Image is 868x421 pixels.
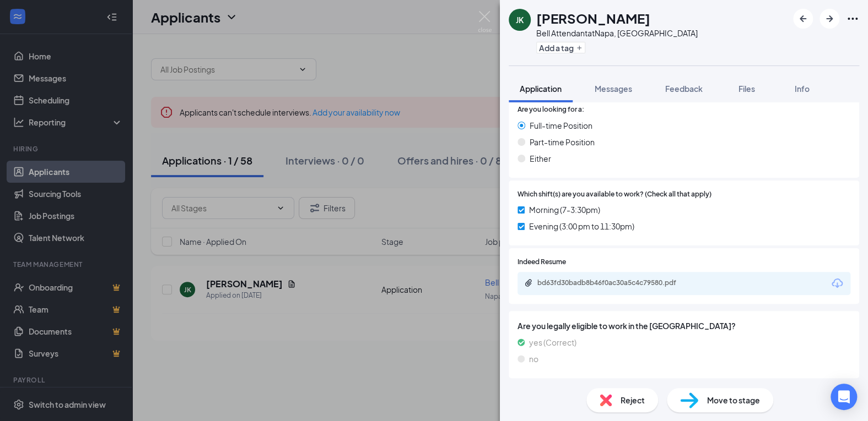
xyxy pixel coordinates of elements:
[520,84,562,94] span: Application
[796,12,810,25] svg: ArrowLeftNew
[529,336,576,348] span: yes (Correct)
[536,42,585,53] button: PlusAdd a tag
[823,12,836,25] svg: ArrowRight
[524,278,703,289] a: Paperclipbd63fd30badb8b46f0ac30a5c4c79580.pdf
[793,9,813,29] button: ArrowLeftNew
[517,320,850,332] span: Are you legally eligible to work in the [GEOGRAPHIC_DATA]?
[517,189,711,200] span: Which shift(s) are you available to work? (Check all that apply)
[529,220,634,232] span: Evening (3:00 pm to 11:30pm)
[530,136,595,148] span: Part-time Position
[595,84,632,94] span: Messages
[536,9,650,28] h1: [PERSON_NAME]
[576,45,583,51] svg: Plus
[536,28,698,39] div: Bell Attendant at Napa, [GEOGRAPHIC_DATA]
[831,277,844,290] svg: Download
[524,278,533,287] svg: Paperclip
[831,384,857,410] div: Open Intercom Messenger
[516,14,524,25] div: JK
[517,257,566,267] span: Indeed Resume
[530,152,551,165] span: Either
[665,84,703,94] span: Feedback
[530,119,592,132] span: Full-time Position
[537,278,692,287] div: bd63fd30badb8b46f0ac30a5c4c79580.pdf
[529,353,538,365] span: no
[707,394,760,406] span: Move to stage
[621,394,645,406] span: Reject
[738,84,755,94] span: Files
[846,12,859,25] svg: Ellipses
[529,204,600,216] span: Morning (7-3:30pm)
[820,9,839,29] button: ArrowRight
[795,84,810,94] span: Info
[517,105,584,115] span: Are you looking for a:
